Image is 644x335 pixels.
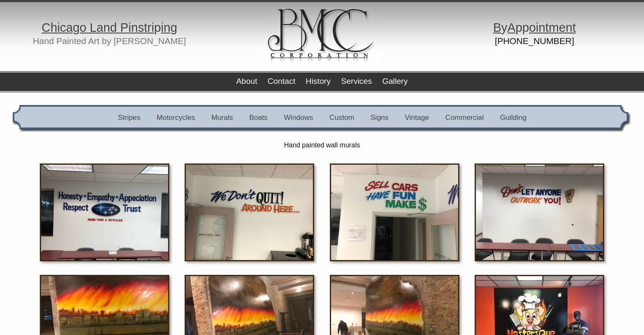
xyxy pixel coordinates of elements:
span: A [507,21,515,34]
img: IMG_3794.jpg [475,163,604,261]
a: History [306,77,331,86]
a: Contact [268,77,295,86]
span: in [161,21,170,34]
a: Gallery [382,77,408,86]
a: Motorcycles [157,114,195,122]
a: Commercial [445,114,484,122]
img: IMG_3795.jpg [330,163,459,261]
a: Vintage [405,114,429,122]
a: Services [341,77,372,86]
h2: Hand Painted Art by [PERSON_NAME] [6,38,213,44]
a: Windows [284,114,313,122]
span: o Land Pinstri [80,21,154,34]
span: Chica [41,21,73,34]
a: Stripes [118,114,141,122]
a: Boats [249,114,268,122]
img: IMG_3797.jpg [40,163,169,261]
img: logo.gif [263,2,381,65]
a: [PHONE_NUMBER] [495,36,574,46]
span: B [493,21,501,34]
img: IMG_3796.jpg [185,163,314,261]
img: gal_nav_right.gif [614,105,631,133]
h1: g p g [6,23,213,32]
a: About [236,77,257,86]
img: gal_nav_left.gif [13,105,31,133]
h1: y pp [431,23,638,32]
span: ointment [529,21,576,34]
a: Custom [329,114,354,122]
a: Murals [211,114,233,122]
p: Hand painted wall murals [13,140,631,150]
a: Signs [370,114,389,122]
a: Guilding [500,114,526,122]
